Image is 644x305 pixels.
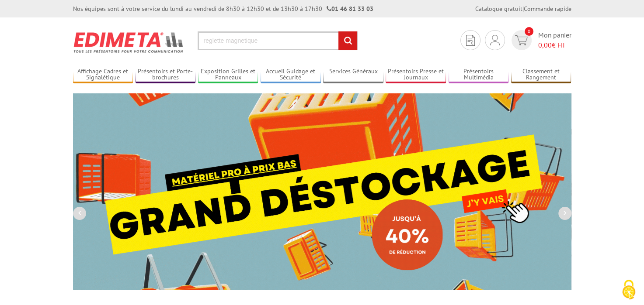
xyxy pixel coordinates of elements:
img: devis rapide [490,35,500,45]
a: Services Généraux [323,68,383,82]
input: Rechercher un produit ou une référence... [198,31,358,50]
button: Cookies (fenêtre modale) [613,275,644,305]
div: | [475,4,571,13]
strong: 01 46 81 33 03 [327,5,373,13]
a: Commande rapide [524,5,571,13]
span: Mon panier [538,30,571,50]
a: Classement et Rangement [511,68,571,82]
span: 0,00 [538,41,552,49]
img: Cookies (fenêtre modale) [618,279,640,301]
span: 0 [525,27,533,36]
a: Présentoirs Presse et Journaux [386,68,446,82]
img: Présentoir, panneau, stand - Edimeta - PLV, affichage, mobilier bureau, entreprise [73,26,184,58]
a: Affichage Cadres et Signalétique [73,68,133,82]
div: Nos équipes sont à votre service du lundi au vendredi de 8h30 à 12h30 et de 13h30 à 17h30 [73,4,373,13]
img: devis rapide [466,35,475,46]
a: Accueil Guidage et Sécurité [261,68,321,82]
span: € HT [538,40,571,50]
a: Présentoirs et Porte-brochures [136,68,196,82]
a: Exposition Grilles et Panneaux [198,68,258,82]
input: rechercher [338,31,357,50]
a: Catalogue gratuit [475,5,522,13]
img: devis rapide [515,35,528,45]
a: devis rapide 0 Mon panier 0,00€ HT [509,30,571,50]
a: Présentoirs Multimédia [449,68,509,82]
